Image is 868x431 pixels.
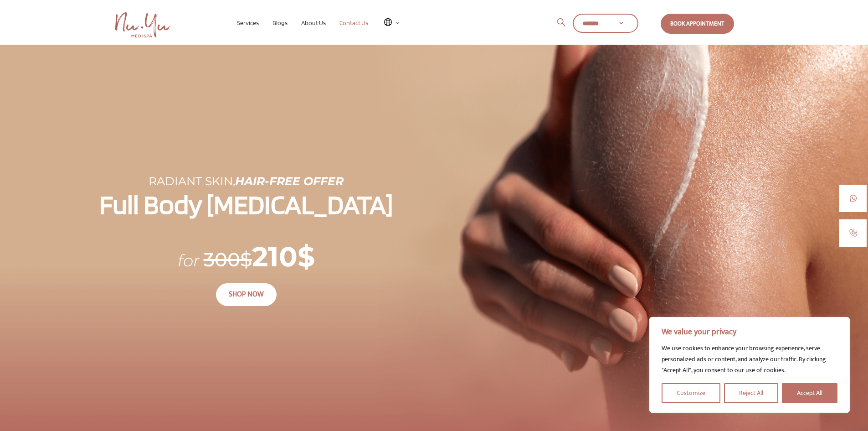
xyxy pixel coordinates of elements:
[149,174,235,188] span: Radiant Skin,
[333,20,375,26] a: Contact Us
[266,20,294,26] a: Blogs
[339,19,368,26] span: Contact Us
[849,229,857,237] img: call-1.jpg
[662,343,837,376] div: We use cookies to enhance your browsing experience, serve personalized ads or content, and analyz...
[115,12,170,37] img: Nu Yu Medispa Home
[235,174,344,188] span: Hair-Free Offer
[204,248,252,271] span: 300$
[662,383,720,403] button: Customize
[252,240,315,273] span: 210$
[724,383,778,403] button: Reject All
[115,12,230,37] a: Nu Yu MediSpa
[272,19,288,26] span: Blogs
[662,327,837,338] p: We value your privacy
[782,383,837,403] button: Accept All
[216,283,277,306] a: SHOP NOW
[178,250,200,270] span: for
[237,19,259,26] span: Services
[301,19,326,26] span: About Us
[661,14,734,34] a: Book Appointment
